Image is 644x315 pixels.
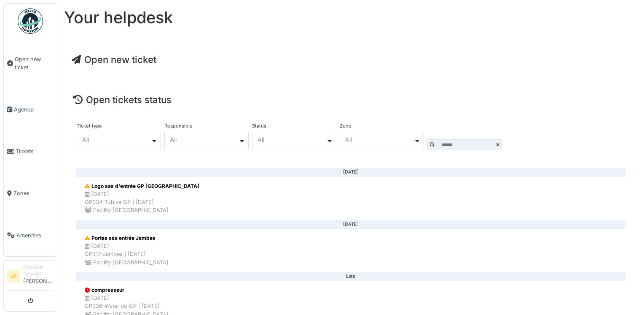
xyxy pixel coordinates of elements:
div: [DATE] GP017-Jambes | [DATE] Facility [GEOGRAPHIC_DATA] [85,242,169,266]
a: Portes sas entrée Jambes [DATE]GP017-Jambes | [DATE] Facility [GEOGRAPHIC_DATA] [76,228,625,272]
span: Tickets [16,147,54,155]
div: [DATE] [83,172,619,173]
h4: Open tickets status [73,94,628,105]
a: Zones [4,172,57,214]
span: Zones [13,189,54,197]
span: Amenities [16,231,54,239]
div: compresseur [85,286,169,294]
a: Amenities [4,215,57,256]
span: Open new ticket [15,55,54,71]
a: Logo sas d'entrée GP [GEOGRAPHIC_DATA] [DATE]GP034-Tubize GP | [DATE] Facility [GEOGRAPHIC_DATA] [76,177,625,220]
li: JF [7,270,20,282]
img: Badge_color-CXgf-gQk.svg [18,8,43,34]
a: Tickets [4,130,57,172]
a: Open new ticket [72,54,156,65]
div: [DATE] [83,224,619,225]
a: Open new ticket [4,38,57,89]
span: Agenda [14,106,54,114]
div: All [170,137,239,142]
a: Agenda [4,89,57,130]
a: JF Requester manager[PERSON_NAME] [7,264,54,291]
label: Status [252,124,266,128]
label: Responsible [164,124,193,128]
label: Ticket type [77,124,102,128]
li: [PERSON_NAME] [23,264,54,288]
div: All [345,137,414,142]
div: Late [83,276,619,277]
div: Requester manager [23,264,54,277]
div: All [82,137,151,142]
div: [DATE] GP034-Tubize GP | [DATE] Facility [GEOGRAPHIC_DATA] [85,190,199,215]
div: Portes sas entrée Jambes [85,234,169,242]
div: Logo sas d'entrée GP [GEOGRAPHIC_DATA] [85,182,199,190]
label: Zone [340,124,352,128]
div: All [258,137,326,142]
